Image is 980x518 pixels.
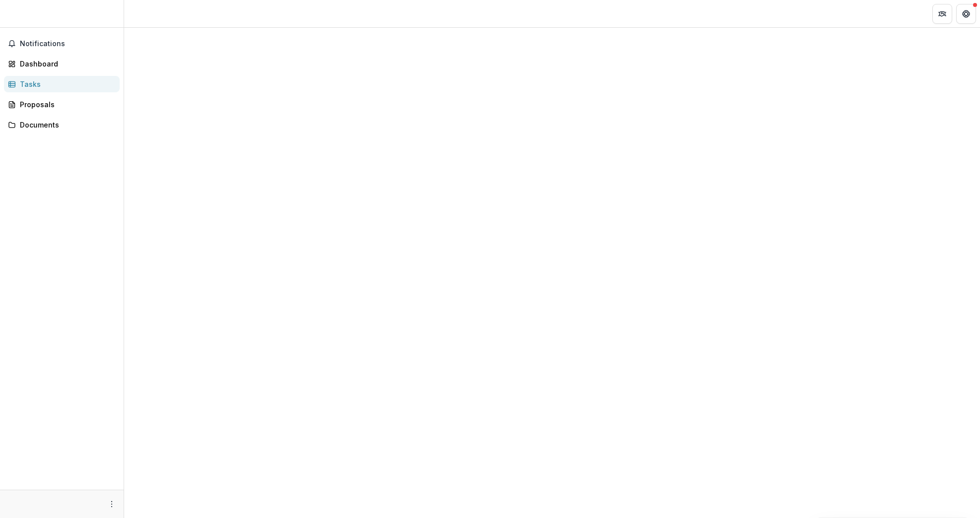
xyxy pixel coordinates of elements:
div: Proposals [20,99,112,110]
button: Partners [932,4,952,24]
div: Documents [20,120,112,130]
button: More [106,498,118,510]
div: Dashboard [20,59,112,69]
a: Dashboard [4,56,120,72]
button: Get Help [956,4,976,24]
a: Documents [4,117,120,133]
div: Tasks [20,79,112,89]
a: Proposals [4,96,120,113]
a: Tasks [4,76,120,92]
span: Notifications [20,40,116,48]
button: Notifications [4,36,120,52]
